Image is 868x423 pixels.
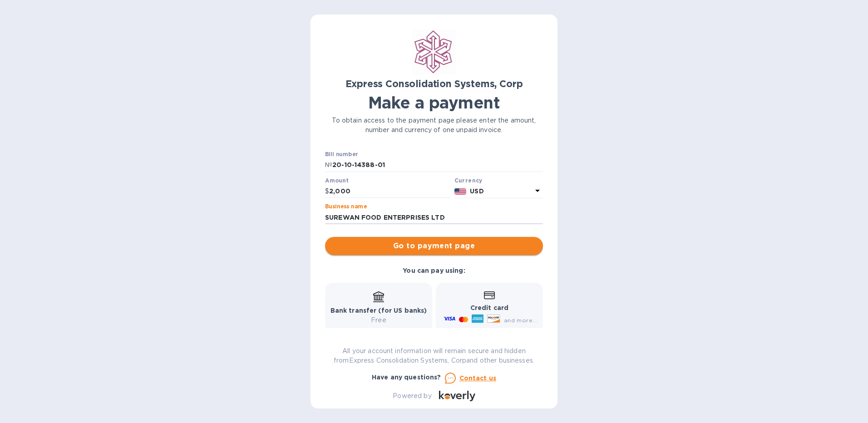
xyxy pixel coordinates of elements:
[325,211,543,224] input: Enter business name
[332,158,543,172] input: Enter bill number
[403,267,465,274] b: You can pay using:
[325,152,358,157] label: Bill number
[325,237,543,255] button: Go to payment page
[345,78,523,89] b: Express Consolidation Systems, Corp
[372,374,441,381] b: Have any questions?
[325,116,543,135] p: To obtain access to the payment page please enter the amount, number and currency of one unpaid i...
[454,188,467,195] img: USD
[459,374,497,382] u: Contact us
[470,304,508,311] b: Credit card
[325,160,332,170] p: №
[325,187,329,196] p: $
[454,177,483,184] b: Currency
[325,178,348,183] label: Amount
[325,204,367,210] label: Business name
[504,317,537,324] span: and more...
[393,391,431,401] p: Powered by
[330,307,427,314] b: Bank transfer (for US banks)
[325,93,543,112] h1: Make a payment
[329,185,451,198] input: 0.00
[325,346,543,365] p: All your account information will remain secure and hidden from Express Consolidation Systems, Co...
[470,187,483,195] b: USD
[332,241,536,251] span: Go to payment page
[330,315,427,325] p: Free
